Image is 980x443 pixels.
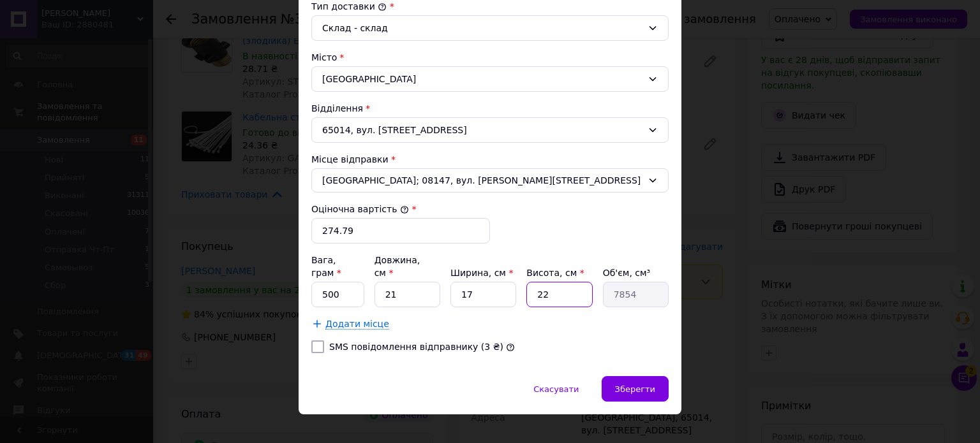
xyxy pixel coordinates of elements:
[450,268,513,278] label: Ширина, см
[311,102,669,115] div: Відділення
[329,342,503,352] label: SMS повідомлення відправнику (3 ₴)
[311,204,409,214] label: Оціночна вартість
[311,66,669,92] div: [GEOGRAPHIC_DATA]
[311,51,669,64] div: Місто
[311,255,341,278] label: Вага, грам
[322,21,642,35] div: Склад - склад
[603,266,669,279] div: Об'єм, см³
[322,174,642,187] span: [GEOGRAPHIC_DATA]; 08147, вул. [PERSON_NAME][STREET_ADDRESS]
[311,117,669,143] div: 65014, вул. [STREET_ADDRESS]
[375,255,420,278] label: Довжина, см
[325,319,389,330] span: Додати місце
[311,153,669,166] div: Місце відправки
[615,384,655,394] span: Зберегти
[533,384,579,394] span: Скасувати
[526,268,584,278] label: Висота, см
